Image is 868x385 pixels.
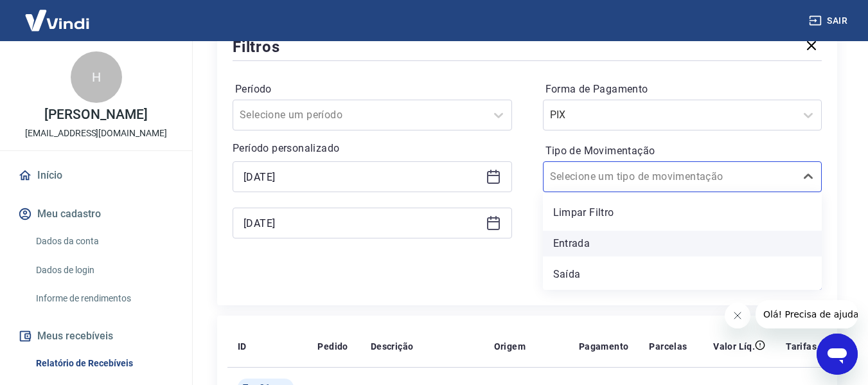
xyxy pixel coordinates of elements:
[545,143,820,159] label: Tipo de Movimentação
[649,340,687,353] p: Parcelas
[494,340,526,353] p: Origem
[15,200,177,228] button: Meu cadastro
[15,161,177,190] a: Início
[25,127,167,140] p: [EMAIL_ADDRESS][DOMAIN_NAME]
[244,213,481,233] input: Data final
[725,303,750,328] iframe: Fechar mensagem
[15,322,177,350] button: Meus recebíveis
[713,340,755,353] p: Valor Líq.
[8,9,108,19] span: Olá! Precisa de ajuda?
[579,340,629,353] p: Pagamento
[31,257,177,283] a: Dados de login
[233,37,280,57] h5: Filtros
[317,340,348,353] p: Pedido
[371,340,414,353] p: Descrição
[31,228,177,255] a: Dados da conta
[543,200,822,226] div: Limpar Filtro
[44,108,147,121] p: [PERSON_NAME]
[31,285,177,312] a: Informe de rendimentos
[817,334,858,375] iframe: Botão para abrir a janela de mensagens
[15,1,99,40] img: Vindi
[543,231,822,256] div: Entrada
[806,9,853,33] button: Sair
[71,51,122,103] div: H
[233,141,512,156] p: Período personalizado
[543,262,822,287] div: Saída
[756,300,858,328] iframe: Mensagem da empresa
[244,167,481,186] input: Data inicial
[786,340,817,353] p: Tarifas
[31,350,177,377] a: Relatório de Recebíveis
[545,82,820,97] label: Forma de Pagamento
[238,340,247,353] p: ID
[235,82,509,97] label: Período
